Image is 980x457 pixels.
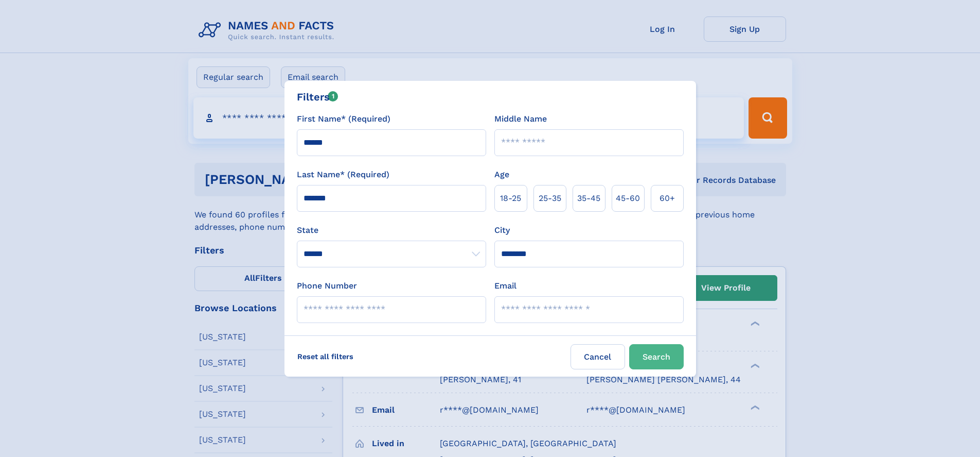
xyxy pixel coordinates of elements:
[297,168,389,181] label: Last Name* (Required)
[660,192,675,205] span: 60+
[539,192,561,205] span: 25‑35
[500,192,521,205] span: 18‑25
[297,280,357,292] label: Phone Number
[616,192,640,205] span: 45‑60
[629,344,684,369] button: Search
[494,113,547,125] label: Middle Name
[494,168,509,181] label: Age
[297,113,390,125] label: First Name* (Required)
[297,224,486,236] label: State
[494,280,516,292] label: Email
[571,344,625,369] label: Cancel
[494,224,510,236] label: City
[297,89,338,105] div: Filters
[577,192,600,205] span: 35‑45
[291,344,360,369] label: Reset all filters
